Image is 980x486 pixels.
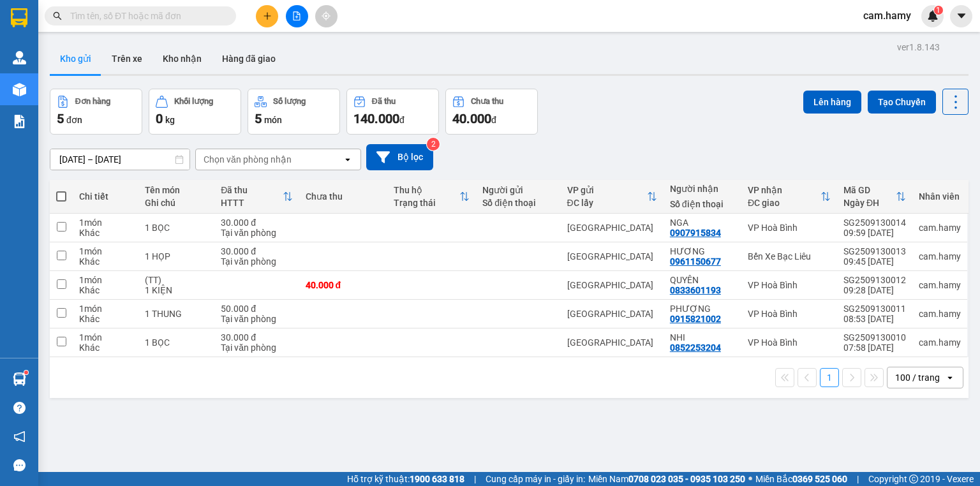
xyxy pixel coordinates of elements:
th: Toggle SortBy [387,180,476,214]
div: 50.000 đ [221,304,292,314]
div: 1 món [79,332,132,342]
div: 0915821002 [670,314,721,324]
div: cam.hamy [919,280,961,290]
strong: 1900 633 818 [410,474,464,484]
span: Hỗ trợ kỹ thuật: [347,472,464,486]
img: icon-new-feature [927,10,939,22]
div: HTTT [221,198,282,208]
div: Ghi chú [145,198,208,208]
div: SG2509130011 [843,304,906,314]
div: Đã thu [372,97,396,106]
div: ĐC giao [748,198,820,208]
div: VP Hoà Bình [748,223,831,233]
div: HƯƠNG [670,246,735,256]
div: cam.hamy [919,223,961,233]
div: Tại văn phòng [221,228,292,238]
div: Khác [79,314,132,324]
span: 140.000 [353,111,399,126]
div: VP Hoà Bình [748,280,831,290]
div: VP gửi [567,185,647,195]
span: question-circle [13,402,26,414]
div: PHƯỢNG [670,304,735,314]
div: 09:28 [DATE] [843,285,906,295]
div: 1 BỌC [145,337,208,348]
div: Khác [79,342,132,353]
div: Ngày ĐH [843,198,896,208]
span: cam.hamy [853,8,921,24]
button: Hàng đã giao [212,43,286,74]
div: Mã GD [843,185,896,195]
div: (TT) [145,275,208,285]
div: 30.000 đ [221,246,292,256]
div: Đã thu [221,185,282,195]
span: kg [165,115,175,125]
span: 40.000 [452,111,491,126]
span: search [53,11,62,20]
button: file-add [286,5,308,27]
img: solution-icon [13,115,26,128]
th: Toggle SortBy [741,180,837,214]
strong: 0369 525 060 [792,474,847,484]
span: 1 [936,6,940,15]
button: Đã thu140.000đ [346,89,439,135]
div: ver 1.8.143 [897,40,940,54]
button: Bộ lọc [366,144,433,170]
div: 08:53 [DATE] [843,314,906,324]
div: 0852253204 [670,342,721,353]
img: warehouse-icon [13,83,26,96]
div: 0833601193 [670,285,721,295]
div: SG2509130010 [843,332,906,342]
th: Toggle SortBy [561,180,664,214]
button: Kho gửi [50,43,101,74]
span: | [474,472,476,486]
div: Người gửi [482,185,554,195]
div: 1 món [79,304,132,314]
div: 1 món [79,217,132,228]
div: [GEOGRAPHIC_DATA] [567,223,657,233]
div: Số lượng [273,97,306,106]
div: SG2509130014 [843,217,906,228]
sup: 1 [934,6,943,15]
span: đơn [66,115,82,125]
span: aim [322,11,330,20]
div: Tên món [145,185,208,195]
span: đ [491,115,496,125]
img: warehouse-icon [13,372,26,386]
div: Tại văn phòng [221,314,292,324]
div: Nhân viên [919,191,961,202]
svg: open [343,154,353,165]
sup: 1 [24,371,28,374]
div: Đơn hàng [75,97,110,106]
div: Chọn văn phòng nhận [204,153,292,166]
button: 1 [820,368,839,387]
th: Toggle SortBy [837,180,912,214]
button: Khối lượng0kg [149,89,241,135]
span: | [857,472,859,486]
span: plus [263,11,272,20]
sup: 2 [427,138,440,151]
img: warehouse-icon [13,51,26,64]
div: Chi tiết [79,191,132,202]
div: Khác [79,228,132,238]
span: copyright [909,475,918,483]
div: 30.000 đ [221,332,292,342]
div: Thu hộ [394,185,459,195]
div: 30.000 đ [221,217,292,228]
div: Tại văn phòng [221,342,292,353]
div: Tại văn phòng [221,256,292,267]
span: notification [13,431,26,443]
div: 09:45 [DATE] [843,256,906,267]
div: QUYÊN [670,275,735,285]
div: 0961150677 [670,256,721,267]
div: VP Hoà Bình [748,309,831,319]
span: 0 [156,111,163,126]
div: Số điện thoại [670,199,735,209]
button: Chưa thu40.000đ [445,89,538,135]
div: Khối lượng [174,97,213,106]
span: đ [399,115,405,125]
div: cam.hamy [919,337,961,348]
div: VP Hoà Bình [748,337,831,348]
div: Chưa thu [306,191,382,202]
div: [GEOGRAPHIC_DATA] [567,337,657,348]
div: NHI [670,332,735,342]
